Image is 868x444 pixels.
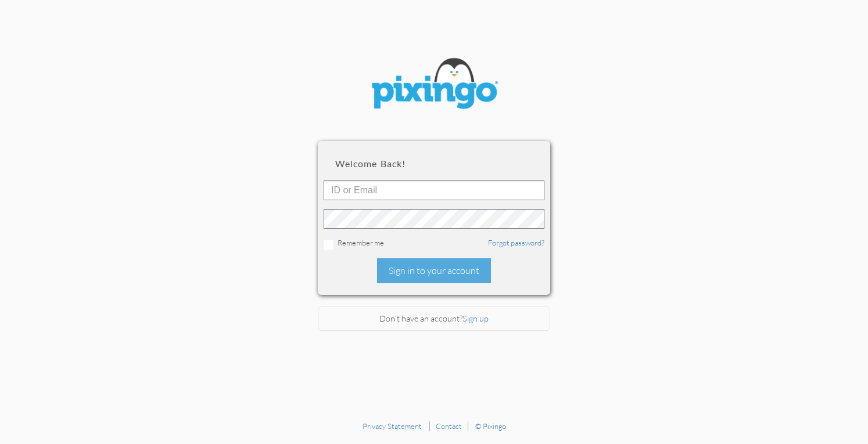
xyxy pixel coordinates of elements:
[364,52,504,118] img: pixingo logo
[377,258,491,283] div: Sign in to your account
[488,238,544,247] a: Forgot password?
[363,421,422,431] a: Privacy Statement
[318,306,550,331] div: Don't have an account?
[324,181,544,200] input: ID or Email
[475,421,506,431] a: © Pixingo
[335,158,533,169] h2: Welcome back!
[324,237,544,250] div: Remember me
[462,313,489,323] a: Sign up
[436,421,462,431] a: Contact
